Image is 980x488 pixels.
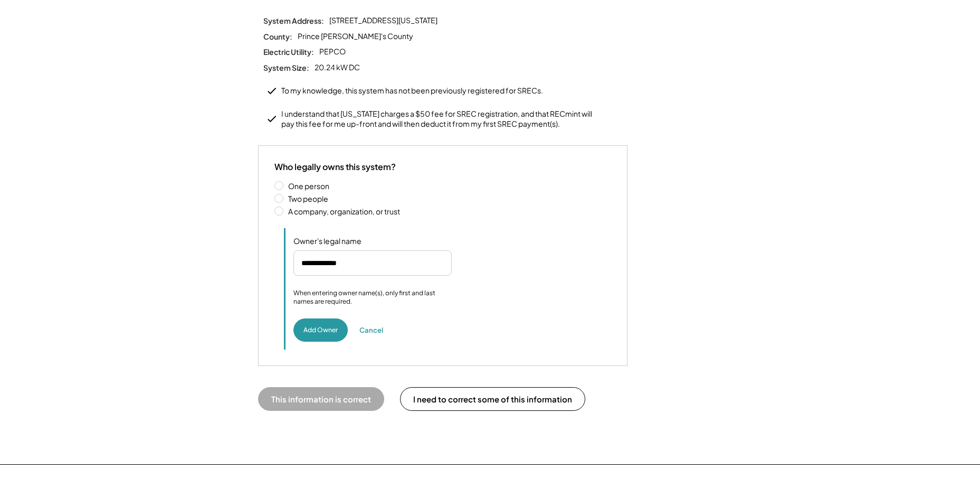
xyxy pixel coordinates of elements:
[315,62,360,73] div: 20.24 kW DC
[293,318,348,342] button: Add Owner
[293,236,399,247] h5: Owner's legal name
[263,32,292,41] div: County:
[293,289,452,305] div: When entering owner name(s), only first and last names are required.
[263,63,309,72] div: System Size:
[285,182,611,190] label: One person
[274,162,396,173] div: Who legally owns this system?
[356,322,387,338] button: Cancel
[298,31,413,42] div: Prince [PERSON_NAME]'s County
[285,195,611,202] label: Two people
[263,47,314,57] div: Electric Utility:
[263,16,324,25] div: System Address:
[281,109,598,129] div: I understand that [US_STATE] charges a $50 fee for SREC registration, and that RECmint will pay t...
[281,86,543,96] div: To my knowledge, this system has not been previously registered for SRECs.
[319,46,346,57] div: PEPCO
[400,387,585,411] button: I need to correct some of this information
[258,387,384,411] button: This information is correct
[285,208,611,215] label: A company, organization, or trust
[329,15,437,26] div: [STREET_ADDRESS][US_STATE]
